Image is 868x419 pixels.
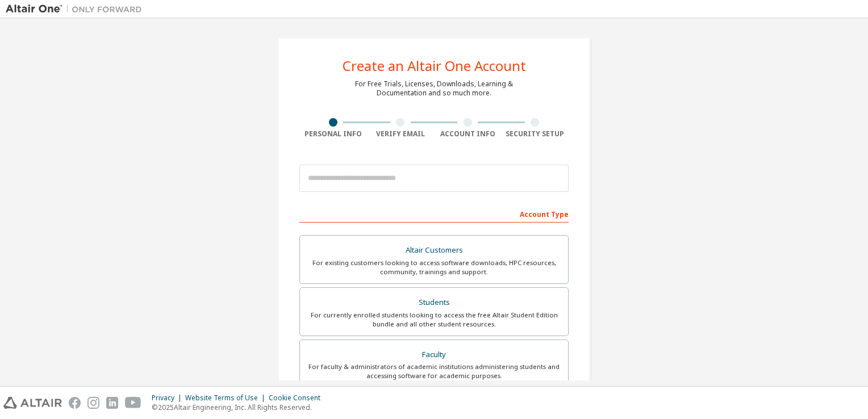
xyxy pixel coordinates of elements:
[307,347,561,363] div: Faculty
[106,397,118,409] img: linkedin.svg
[87,397,99,409] img: instagram.svg
[355,79,513,98] div: For Free Trials, Licenses, Downloads, Learning & Documentation and so much more.
[269,393,327,403] div: Cookie Consent
[307,362,561,380] div: For faculty & administrators of academic institutions administering students and accessing softwa...
[434,129,502,139] div: Account Info
[502,129,569,139] div: Security Setup
[6,3,148,15] img: Altair One
[307,311,561,329] div: For currently enrolled students looking to access the free Altair Student Edition bundle and all ...
[307,242,561,258] div: Altair Customers
[367,129,435,139] div: Verify Email
[125,397,141,409] img: youtube.svg
[299,129,367,139] div: Personal Info
[152,403,327,412] p: © 2025 Altair Engineering, Inc. All Rights Reserved.
[185,393,269,403] div: Website Terms of Use
[299,204,569,223] div: Account Type
[307,295,561,311] div: Students
[307,258,561,276] div: For existing customers looking to access software downloads, HPC resources, community, trainings ...
[343,59,526,73] div: Create an Altair One Account
[152,393,185,403] div: Privacy
[69,397,81,409] img: facebook.svg
[3,397,62,409] img: altair_logo.svg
